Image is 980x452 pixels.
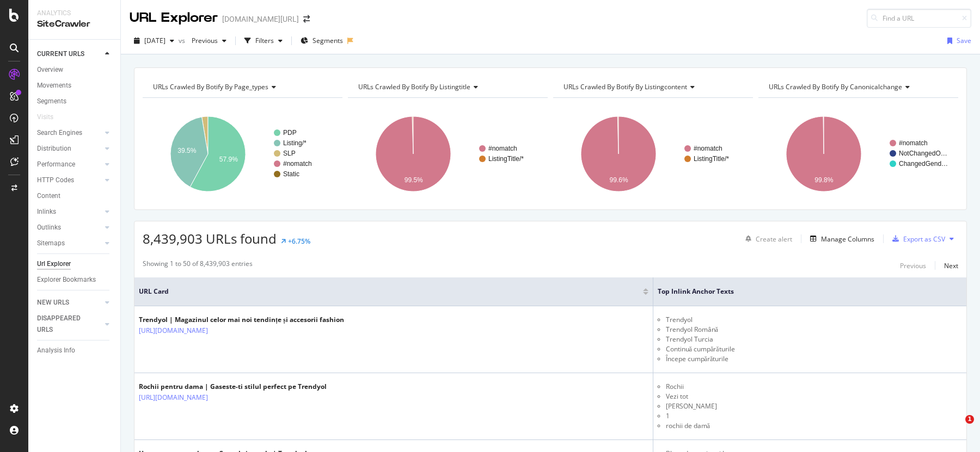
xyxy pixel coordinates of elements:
[143,230,277,247] span: 8,439,903 URLs found
[37,143,71,154] div: Distribution
[283,129,297,137] text: PDP
[177,147,196,154] text: 39.5%
[37,222,61,233] div: Outlinks
[37,175,102,186] a: HTTP Codes
[666,382,962,392] li: Rochii
[943,32,971,49] button: Save
[303,15,310,23] div: arrow-right-arrow-left
[313,36,343,45] span: Segments
[563,82,687,91] span: URLs Crawled By Botify By listingcontent
[240,32,287,49] button: Filters
[37,258,113,270] a: Url Explorer
[694,145,722,152] text: #nomatch
[37,297,102,308] a: NEW URLS
[769,82,902,91] span: URLs Crawled By Botify By canonicalchange
[666,325,962,335] li: Trendyol Română
[899,150,947,157] text: NotChangedO…
[37,127,102,139] a: Search Engines
[944,259,958,272] button: Next
[903,234,945,244] div: Export as CSV
[658,287,946,296] span: Top Inlink Anchor Texts
[143,107,342,201] svg: A chart.
[222,14,299,24] div: [DOMAIN_NAME][URL]
[37,258,71,270] div: Url Explorer
[296,32,347,49] button: Segments
[666,392,962,401] li: Vezi tot
[283,170,299,178] text: Static
[666,344,962,354] li: Continuă cumpărăturile
[957,36,971,45] div: Save
[610,176,628,184] text: 99.6%
[888,230,945,247] button: Export as CSV
[405,176,423,184] text: 99.5%
[37,206,102,218] a: Inlinks
[37,175,74,186] div: HTTP Codes
[37,80,71,91] div: Movements
[358,82,470,91] span: URLs Crawled By Botify By listingtitle
[144,36,166,45] span: 2025 Jul. 8th
[130,32,179,49] button: [DATE]
[806,232,874,245] button: Manage Columns
[37,274,96,286] div: Explorer Bookmarks
[741,230,792,247] button: Create alert
[37,9,112,18] div: Analytics
[219,156,238,163] text: 57.9%
[255,36,274,45] div: Filters
[283,160,312,168] text: #nomatch
[37,313,102,336] a: DISAPPEARED URLS
[283,150,296,157] text: SLP
[666,421,962,431] li: rochii de damă
[767,78,948,96] h4: URLs Crawled By Botify By canonicalchange
[758,107,958,201] svg: A chart.
[139,392,208,403] a: [URL][DOMAIN_NAME]
[899,139,928,147] text: #nomatch
[283,139,307,147] text: Listing/*
[814,176,833,184] text: 99.8%
[867,9,971,28] input: Find a URL
[37,64,63,76] div: Overview
[37,80,113,91] a: Movements
[348,107,548,201] svg: A chart.
[139,287,640,296] span: URL Card
[943,415,969,441] iframe: Intercom live chat
[694,155,729,163] text: ListingTitle/*
[37,48,84,60] div: CURRENT URLS
[37,159,102,170] a: Performance
[37,127,82,139] div: Search Engines
[561,78,743,96] h4: URLs Crawled By Botify By listingcontent
[37,64,113,76] a: Overview
[37,112,53,123] div: Visits
[488,155,524,163] text: ListingTitle/*
[37,190,60,202] div: Content
[153,82,268,91] span: URLs Crawled By Botify By page_types
[37,345,75,356] div: Analysis Info
[288,237,310,246] div: +6.75%
[37,112,64,123] a: Visits
[356,78,538,96] h4: URLs Crawled By Botify By listingtitle
[37,238,102,249] a: Sitemaps
[666,335,962,344] li: Trendyol Turcia
[553,107,753,201] svg: A chart.
[666,354,962,364] li: Începe cumpărăturile
[151,78,333,96] h4: URLs Crawled By Botify By page_types
[900,261,926,270] div: Previous
[488,145,517,152] text: #nomatch
[37,96,113,107] a: Segments
[37,274,113,286] a: Explorer Bookmarks
[139,382,327,392] div: Rochii pentru dama | Gaseste-ti stilul perfect pe Trendyol
[944,261,958,270] div: Next
[139,325,208,336] a: [URL][DOMAIN_NAME]
[666,411,962,421] li: 1
[756,234,792,244] div: Create alert
[187,32,231,49] button: Previous
[37,143,102,154] a: Distribution
[899,160,948,168] text: ChangedGend…
[666,315,962,325] li: Trendyol
[965,415,974,424] span: 1
[37,313,92,336] div: DISAPPEARED URLS
[821,234,874,244] div: Manage Columns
